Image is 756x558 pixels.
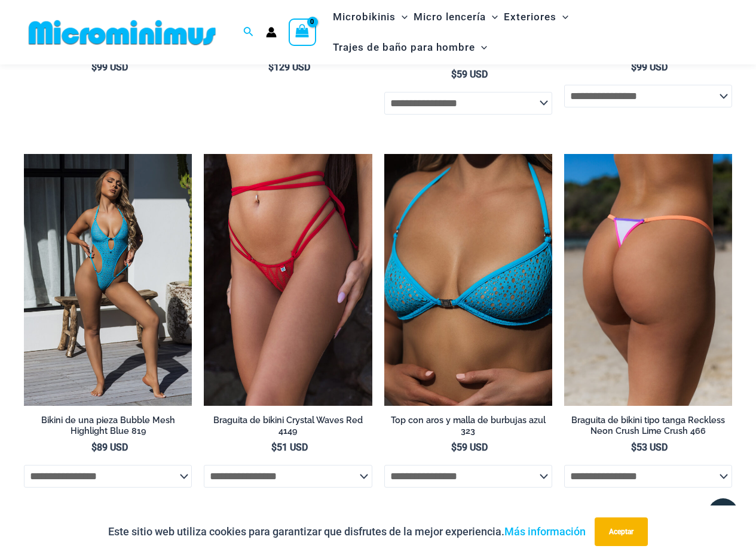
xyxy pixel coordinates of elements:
a: Tanga Reckless Neon Crush Lime Crush 466Tanga Reckless Neon Crush Lime Crush 466 01Tanga Reckless... [564,154,732,406]
font: Bikini de una pieza Bubble Mesh Highlight Blue 819 [41,415,175,436]
font: $ [451,442,457,453]
a: Malla de burbujas resaltada azul 819 Una pieza 01Malla de burbujas resaltada azul 819 Una pieza 0... [24,154,192,406]
font: 99 USD [636,61,668,73]
a: Trajes de baño para hombreAlternar menúAlternar menú [330,32,490,63]
font: 59 USD [457,442,488,453]
font: $ [631,442,636,453]
span: Alternar menú [556,2,568,32]
a: Ver carrito de compras, vacío [289,19,316,46]
img: MM SHOP LOGO PLANO [24,19,221,46]
font: $ [268,61,274,73]
font: 129 USD [274,61,310,73]
a: Bikini de una pieza Bubble Mesh Highlight Blue 819 [24,415,192,442]
font: Trajes de baño para hombre [333,41,475,53]
a: Braguita de bikini Crystal Waves Red 4149 [204,415,372,442]
span: Alternar menú [486,2,498,32]
a: Top con aros y malla de burbujas azul 323 [384,415,552,442]
font: Este sitio web utiliza cookies para garantizar que disfrutes de la mejor experiencia. [108,525,504,538]
span: Alternar menú [475,32,487,63]
font: $ [91,61,97,73]
a: ExterioresAlternar menúAlternar menú [501,2,571,32]
img: Tanga Reckless Neon Crush Lime Crush 466 01 [564,154,732,406]
a: Más información [504,525,586,538]
font: 89 USD [97,442,128,453]
span: Alternar menú [396,2,408,32]
a: Tanga Crystal Waves 4149 01Top de tres piezas Crystal Waves 305 4149 Tanga 01Top de tres piezas C... [204,154,372,406]
a: Enlace del icono de búsqueda [243,25,254,40]
a: Enlace del icono de la cuenta [266,27,277,38]
img: Tanga Crystal Waves 4149 01 [204,154,372,406]
font: 51 USD [277,442,308,453]
img: Malla de burbujas resaltada azul 819 Una pieza 01 [24,154,192,406]
font: $ [631,61,636,73]
font: $ [271,442,277,453]
a: Braguita de bikini tipo tanga Reckless Neon Crush Lime Crush 466 [564,415,732,442]
font: 59 USD [457,69,488,80]
font: Micro lencería [414,11,486,23]
img: Top con aros y realce de malla de burbujas azul 323 01 [384,154,552,406]
font: Microbikinis [333,11,396,23]
font: 99 USD [97,61,128,73]
font: 53 USD [636,442,668,453]
font: $ [451,69,457,80]
font: $ [91,442,97,453]
a: MicrobikinisAlternar menúAlternar menú [330,2,411,32]
font: Exteriores [504,11,556,23]
font: Braguita de bikini tipo tanga Reckless Neon Crush Lime Crush 466 [571,415,725,436]
a: Top con aros y realce de malla de burbujas azul 323 01Top con aros y realce de malla de burbujas ... [384,154,552,406]
font: Braguita de bikini Crystal Waves Red 4149 [213,415,363,436]
button: Aceptar [595,517,648,546]
font: Aceptar [609,528,633,536]
a: Micro lenceríaAlternar menúAlternar menú [411,2,501,32]
font: Top con aros y malla de burbujas azul 323 [391,415,546,436]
